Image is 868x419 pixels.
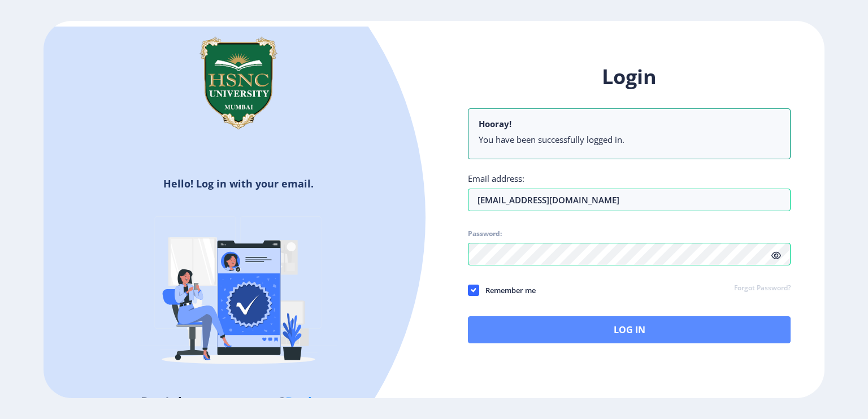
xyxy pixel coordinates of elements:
label: Password: [468,229,502,238]
h5: Don't have an account? [52,392,426,411]
a: Register [285,393,337,410]
h1: Login [468,63,791,90]
label: Email address: [468,173,524,184]
b: Hooray! [479,118,511,129]
img: Verified-rafiki.svg [140,195,337,392]
li: You have been successfully logged in. [479,134,780,145]
input: Email address [468,189,791,211]
img: hsnc.png [182,27,295,139]
button: Log In [468,316,791,343]
a: Forgot Password? [734,283,791,294]
span: Remember me [479,283,536,297]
